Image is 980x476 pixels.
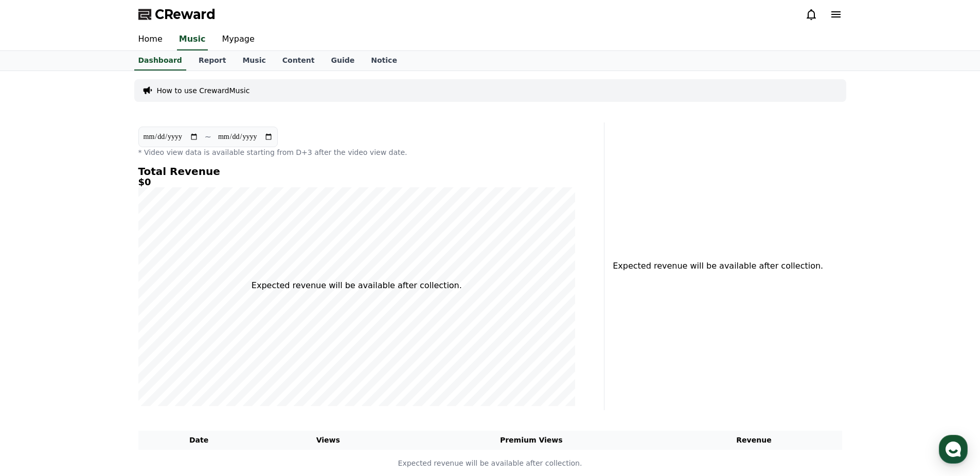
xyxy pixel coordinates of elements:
[214,29,263,50] a: Mypage
[274,51,323,70] a: Content
[139,458,842,469] p: Expected revenue will be available after collection.
[134,51,186,70] a: Dashboard
[177,29,208,50] a: Music
[138,431,260,450] th: Date
[613,260,817,272] p: Expected revenue will be available after collection.
[252,279,462,292] p: Expected revenue will be available after collection.
[155,6,216,23] span: CReward
[205,131,211,143] p: ~
[234,51,274,70] a: Music
[157,85,250,96] a: How to use CrewardMusic
[138,147,576,157] p: * Video view data is available starting from D+3 after the video view date.
[666,431,842,450] th: Revenue
[363,51,405,70] a: Notice
[138,177,576,187] h5: $0
[323,51,363,70] a: Guide
[190,51,235,70] a: Report
[260,431,397,450] th: Views
[397,431,666,450] th: Premium Views
[130,29,171,50] a: Home
[138,166,576,177] h4: Total Revenue
[138,6,216,23] a: CReward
